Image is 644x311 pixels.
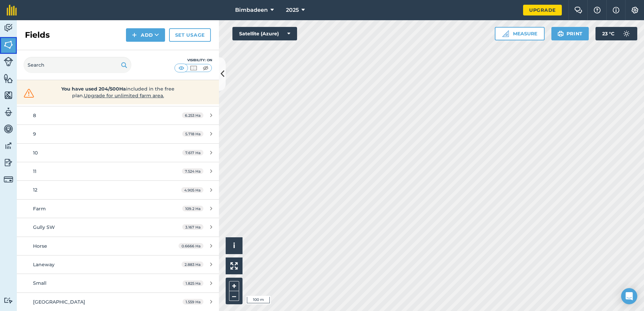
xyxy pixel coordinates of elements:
[523,5,562,15] a: Upgrade
[4,90,13,100] img: svg+xml;base64,PHN2ZyB4bWxucz0iaHR0cDovL3d3dy53My5vcmcvMjAwMC9zdmciIHdpZHRoPSI1NiIgaGVpZ2h0PSI2MC...
[232,27,297,40] button: Satellite (Azure)
[17,200,219,218] a: Farm109.2 Ha
[126,28,165,42] button: Add
[631,7,639,13] img: A cog icon
[121,61,127,69] img: svg+xml;base64,PHN2ZyB4bWxucz0iaHR0cDovL3d3dy53My5vcmcvMjAwMC9zdmciIHdpZHRoPSIxOSIgaGVpZ2h0PSIyNC...
[201,65,210,71] img: svg+xml;base64,PHN2ZyB4bWxucz0iaHR0cDovL3d3dy53My5vcmcvMjAwMC9zdmciIHdpZHRoPSI1MCIgaGVpZ2h0PSI0MC...
[17,255,219,274] a: Laneway2.883 Ha
[17,237,219,255] a: Horse0.6666 Ha
[33,224,55,230] span: Gully SW
[4,141,13,151] img: svg+xml;base64,PD94bWwgdmVyc2lvbj0iMS4wIiBlbmNvZGluZz0idXRmLTgiPz4KPCEtLSBHZW5lcmF0b3I6IEFkb2JlIE...
[182,112,203,118] span: 6.253 Ha
[182,262,203,267] span: 2.883 Ha
[46,85,190,99] span: included in the free plan .
[181,187,203,193] span: 4.905 Ha
[33,280,46,286] span: Small
[574,7,582,13] img: Two speech bubbles overlapping with the left bubble in the forefront
[17,293,219,311] a: [GEOGRAPHIC_DATA]1.559 Ha
[24,57,131,73] input: Search
[17,144,219,162] a: 107.617 Ha
[33,112,36,118] span: 8
[183,299,203,305] span: 1.559 Ha
[235,6,268,14] span: Bimbadeen
[25,30,50,40] h2: Fields
[4,40,13,50] img: svg+xml;base64,PHN2ZyB4bWxucz0iaHR0cDovL3d3dy53My5vcmcvMjAwMC9zdmciIHdpZHRoPSI1NiIgaGVpZ2h0PSI2MC...
[551,27,589,40] button: Print
[183,280,203,286] span: 1.825 Ha
[557,30,564,38] img: svg+xml;base64,PHN2ZyB4bWxucz0iaHR0cDovL3d3dy53My5vcmcvMjAwMC9zdmciIHdpZHRoPSIxOSIgaGVpZ2h0PSIyNC...
[613,6,619,14] img: svg+xml;base64,PHN2ZyB4bWxucz0iaHR0cDovL3d3dy53My5vcmcvMjAwMC9zdmciIHdpZHRoPSIxNyIgaGVpZ2h0PSIxNy...
[286,6,299,14] span: 2025
[621,288,637,304] div: Open Intercom Messenger
[17,218,219,236] a: Gully SW3.167 Ha
[226,237,243,254] button: i
[22,88,36,98] img: svg+xml;base64,PHN2ZyB4bWxucz0iaHR0cDovL3d3dy53My5vcmcvMjAwMC9zdmciIHdpZHRoPSIzMiIgaGVpZ2h0PSIzMC...
[17,274,219,292] a: Small1.825 Ha
[602,27,614,40] span: 23 ° C
[182,224,203,230] span: 3.167 Ha
[229,291,239,301] button: –
[33,206,46,212] span: Farm
[177,65,186,71] img: svg+xml;base64,PHN2ZyB4bWxucz0iaHR0cDovL3d3dy53My5vcmcvMjAwMC9zdmciIHdpZHRoPSI1MCIgaGVpZ2h0PSI0MC...
[33,243,47,249] span: Horse
[22,85,214,99] a: You have used 204/500Haincluded in the free plan.Upgrade for unlimited farm area.
[182,206,203,211] span: 109.2 Ha
[4,158,13,168] img: svg+xml;base64,PD94bWwgdmVyc2lvbj0iMS4wIiBlbmNvZGluZz0idXRmLTgiPz4KPCEtLSBHZW5lcmF0b3I6IEFkb2JlIE...
[179,243,203,249] span: 0.6666 Ha
[182,150,203,155] span: 7.617 Ha
[33,187,37,193] span: 12
[189,65,198,71] img: svg+xml;base64,PHN2ZyB4bWxucz0iaHR0cDovL3d3dy53My5vcmcvMjAwMC9zdmciIHdpZHRoPSI1MCIgaGVpZ2h0PSI0MC...
[174,58,212,63] div: Visibility: On
[17,125,219,143] a: 95.718 Ha
[132,31,137,39] img: svg+xml;base64,PHN2ZyB4bWxucz0iaHR0cDovL3d3dy53My5vcmcvMjAwMC9zdmciIHdpZHRoPSIxNCIgaGVpZ2h0PSIyNC...
[229,281,239,291] button: +
[7,5,17,15] img: fieldmargin Logo
[233,241,235,250] span: i
[84,93,164,99] span: Upgrade for unlimited farm area.
[17,162,219,180] a: 117.524 Ha
[495,27,545,40] button: Measure
[33,262,55,268] span: Laneway
[4,23,13,33] img: svg+xml;base64,PD94bWwgdmVyc2lvbj0iMS4wIiBlbmNvZGluZz0idXRmLTgiPz4KPCEtLSBHZW5lcmF0b3I6IEFkb2JlIE...
[230,262,238,270] img: Four arrows, one pointing top left, one top right, one bottom right and the last bottom left
[17,106,219,125] a: 86.253 Ha
[4,124,13,134] img: svg+xml;base64,PD94bWwgdmVyc2lvbj0iMS4wIiBlbmNvZGluZz0idXRmLTgiPz4KPCEtLSBHZW5lcmF0b3I6IEFkb2JlIE...
[595,27,637,40] button: 23 °C
[4,57,13,66] img: svg+xml;base64,PD94bWwgdmVyc2lvbj0iMS4wIiBlbmNvZGluZz0idXRmLTgiPz4KPCEtLSBHZW5lcmF0b3I6IEFkb2JlIE...
[182,131,203,137] span: 5.718 Ha
[182,168,203,174] span: 7.524 Ha
[33,299,85,305] span: [GEOGRAPHIC_DATA]
[169,28,211,42] a: Set usage
[502,30,509,37] img: Ruler icon
[33,168,36,174] span: 11
[33,150,38,156] span: 10
[17,181,219,199] a: 124.905 Ha
[33,131,36,137] span: 9
[4,73,13,83] img: svg+xml;base64,PHN2ZyB4bWxucz0iaHR0cDovL3d3dy53My5vcmcvMjAwMC9zdmciIHdpZHRoPSI1NiIgaGVpZ2h0PSI2MC...
[620,27,633,40] img: svg+xml;base64,PD94bWwgdmVyc2lvbj0iMS4wIiBlbmNvZGluZz0idXRmLTgiPz4KPCEtLSBHZW5lcmF0b3I6IEFkb2JlIE...
[4,107,13,117] img: svg+xml;base64,PD94bWwgdmVyc2lvbj0iMS4wIiBlbmNvZGluZz0idXRmLTgiPz4KPCEtLSBHZW5lcmF0b3I6IEFkb2JlIE...
[593,7,601,13] img: A question mark icon
[61,86,126,92] strong: You have used 204/500Ha
[4,175,13,184] img: svg+xml;base64,PD94bWwgdmVyc2lvbj0iMS4wIiBlbmNvZGluZz0idXRmLTgiPz4KPCEtLSBHZW5lcmF0b3I6IEFkb2JlIE...
[4,297,13,304] img: svg+xml;base64,PD94bWwgdmVyc2lvbj0iMS4wIiBlbmNvZGluZz0idXRmLTgiPz4KPCEtLSBHZW5lcmF0b3I6IEFkb2JlIE...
